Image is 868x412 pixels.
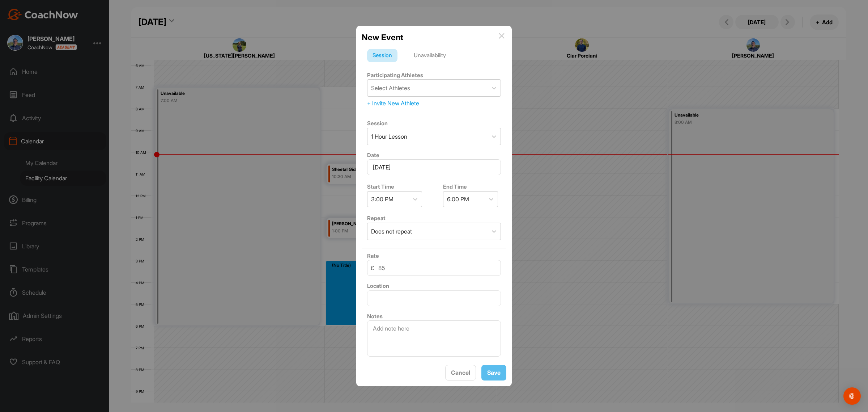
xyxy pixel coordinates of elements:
[367,99,501,108] div: + Invite New Athlete
[367,159,501,175] input: Select Date
[367,183,394,190] label: Start Time
[371,132,407,141] div: 1 Hour Lesson
[367,152,379,159] label: Date
[371,264,374,272] span: £
[371,227,412,236] div: Does not repeat
[362,31,403,43] h2: New Event
[843,387,861,405] div: Open Intercom Messenger
[371,195,393,203] div: 3:00 PM
[451,369,470,376] span: Cancel
[367,72,423,79] label: Participating Athletes
[499,33,505,39] img: info
[367,313,383,320] label: Notes
[481,365,506,381] button: Save
[447,195,469,203] div: 6:00 PM
[367,49,397,63] div: Session
[367,282,389,289] label: Location
[487,369,501,376] span: Save
[408,49,451,63] div: Unavailability
[367,260,501,276] input: 0
[367,215,386,222] label: Repeat
[367,120,388,127] label: Session
[445,365,476,381] button: Cancel
[367,252,379,259] label: Rate
[371,84,410,92] div: Select Athletes
[443,183,467,190] label: End Time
